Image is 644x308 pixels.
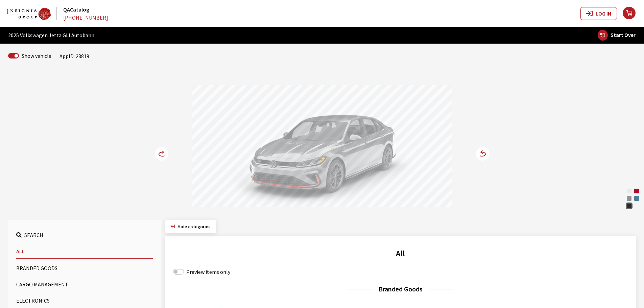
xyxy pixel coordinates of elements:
[597,29,636,41] button: Start Over
[16,261,153,275] button: Branded Goods
[177,223,211,230] span: Click to hide category section.
[16,278,153,291] button: Cargo Management
[63,14,108,21] a: [PHONE_NUMBER]
[22,52,51,60] label: Show vehicle
[173,247,628,260] h2: All
[7,8,51,20] img: Dashboard
[63,6,89,13] a: QACatalog
[622,1,644,25] button: your cart
[580,7,617,20] button: Log In
[611,31,636,38] span: Start Over
[8,31,94,39] span: 2025 Volkswagen Jetta GLI Autobahn
[59,52,89,60] div: AppID: 28819
[633,188,640,194] div: Kings Red Metallic
[16,244,153,259] button: All
[633,195,640,202] div: Monterey Blue
[24,232,43,238] span: Search
[626,195,633,202] div: Monument Gray
[626,188,633,194] div: Pure White
[16,294,153,307] button: Electronics
[626,203,633,209] div: Deep Black Pearl
[186,268,230,276] label: Preview items only
[165,220,216,233] button: Hide categories
[173,284,628,294] h3: Branded Goods
[7,7,62,20] a: QACatalog logo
